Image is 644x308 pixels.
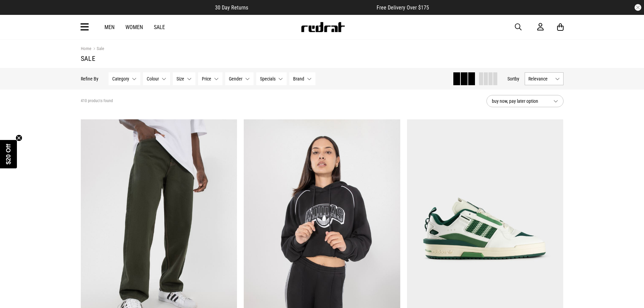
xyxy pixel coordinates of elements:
button: Relevance [525,72,564,85]
span: Category [112,76,129,81]
a: Women [125,24,143,30]
button: Brand [289,72,315,85]
h1: Sale [81,54,564,63]
span: Free Delivery Over $175 [377,4,429,11]
span: Specials [260,76,276,81]
span: Relevance [528,76,552,81]
img: Redrat logo [301,22,345,32]
a: Home [81,46,91,51]
button: Specials [256,72,287,85]
span: 30 Day Returns [215,4,248,11]
span: $20 Off [5,144,12,164]
button: Gender [225,72,254,85]
button: buy now, pay later option [486,95,564,107]
a: Sale [154,24,165,30]
iframe: Customer reviews powered by Trustpilot [262,4,363,11]
button: Close teaser [16,135,22,141]
span: Colour [147,76,159,81]
button: Category [109,72,140,85]
span: Price [202,76,211,81]
button: Colour [143,72,170,85]
span: 410 products found [81,98,113,104]
span: buy now, pay later option [492,97,548,105]
a: Men [104,24,115,30]
span: Size [176,76,184,81]
p: Refine By [81,76,98,81]
a: Sale [91,46,104,52]
span: Brand [293,76,304,81]
span: Gender [229,76,242,81]
span: by [515,76,519,81]
button: Size [173,72,195,85]
button: Sortby [507,75,519,83]
button: Price [198,72,222,85]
